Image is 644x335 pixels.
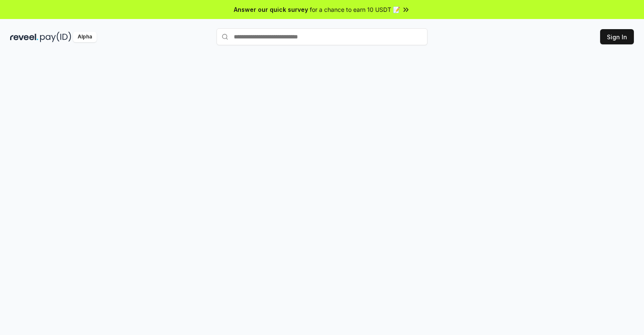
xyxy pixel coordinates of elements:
[600,29,634,44] button: Sign In
[40,32,71,42] img: pay_id
[310,5,400,14] span: for a chance to earn 10 USDT 📝
[234,5,308,14] span: Answer our quick survey
[73,32,97,42] div: Alpha
[10,32,38,42] img: reveel_dark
